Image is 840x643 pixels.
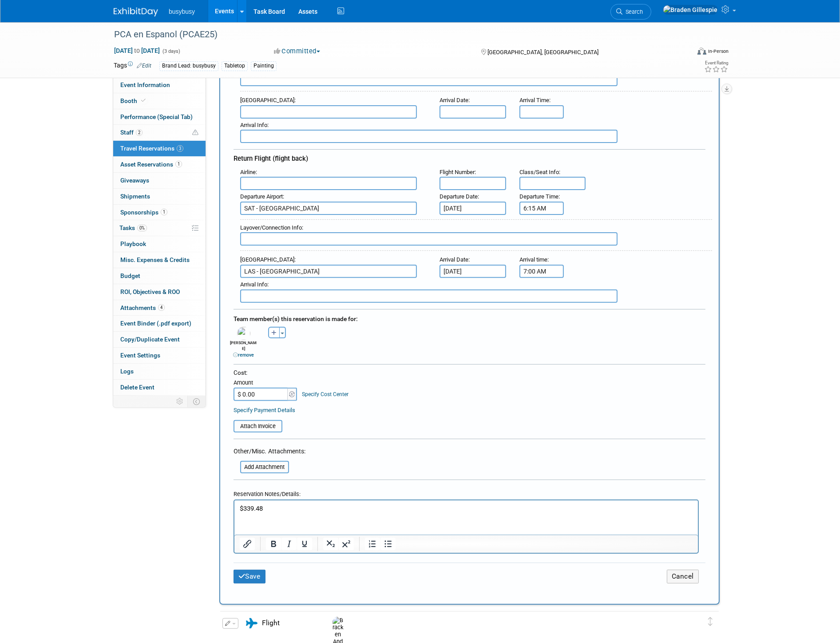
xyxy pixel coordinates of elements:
[240,169,257,175] small: :
[113,348,206,363] a: Event Settings
[240,256,294,263] span: [GEOGRAPHIC_DATA]
[120,320,191,327] span: Event Binder (.pdf export)
[113,77,206,93] a: Event Information
[667,570,699,583] button: Cancel
[119,224,147,231] span: Tasks
[240,256,296,263] small: :
[120,352,160,359] span: Event Settings
[133,47,141,54] span: to
[708,48,729,55] div: In-Person
[519,256,547,263] span: Arrival time
[519,97,551,103] small: :
[519,97,549,103] span: Arrival Time
[120,97,147,104] span: Booth
[120,129,143,136] span: Staff
[120,81,170,88] span: Event Information
[487,49,598,56] span: [GEOGRAPHIC_DATA], [GEOGRAPHIC_DATA]
[440,193,478,200] span: Departure Date
[120,177,149,184] span: Giveaways
[297,538,312,550] button: Underline
[266,538,281,550] button: Bold
[113,300,206,316] a: Attachments4
[120,336,180,343] span: Copy/Duplicate Event
[175,161,182,167] span: 1
[159,61,218,71] div: Brand Lead: busybusy
[637,46,729,60] div: Event Format
[302,391,349,397] a: Specify Cost Center
[188,396,206,407] td: Toggle Event Tabs
[708,617,713,626] i: Click and drag to move item
[233,352,254,358] a: remove
[440,97,468,103] span: Arrival Date
[262,619,280,627] span: Flight
[113,332,206,347] a: Copy/Duplicate Event
[169,8,195,15] span: busybusy
[120,240,146,247] span: Playbook
[113,252,206,268] a: Misc. Expenses & Credits
[234,407,295,413] a: Specify Payment Details
[141,98,146,103] i: Booth reservation complete
[519,256,549,263] small: :
[240,97,296,103] small: :
[234,379,298,388] div: Amount
[240,122,267,128] span: Arrival Info
[137,63,151,69] a: Edit
[519,169,559,175] span: Class/Seat Info
[137,225,147,231] span: 0%
[440,193,479,200] small: :
[281,538,297,550] button: Italic
[440,169,476,175] small: :
[704,61,728,65] div: Event Rating
[120,256,190,263] span: Misc. Expenses & Credits
[240,224,302,231] span: Layover/Connection Info
[234,486,699,499] div: Reservation Notes/Details:
[113,364,206,379] a: Logs
[113,173,206,188] a: Giveaways
[120,209,167,216] span: Sponsorships
[113,109,206,125] a: Performance (Special Tab)
[519,193,560,200] small: :
[113,157,206,172] a: Asset Reservations1
[162,48,180,54] span: (3 days)
[120,145,183,152] span: Travel Reservations
[222,61,248,71] div: Tabletop
[240,281,267,288] span: Arrival Info
[172,396,188,407] td: Personalize Event Tab Strip
[113,268,206,284] a: Budget
[120,384,155,391] span: Delete Event
[440,97,470,103] small: :
[113,220,206,236] a: Tasks0%
[234,369,705,377] div: Cost:
[113,236,206,252] a: Playbook
[380,538,396,550] button: Bullet list
[251,61,277,71] div: Painting
[234,447,305,458] div: Other/Misc. Attachments:
[114,61,151,71] td: Tags
[440,256,470,263] small: :
[120,161,182,168] span: Asset Reservations
[440,256,468,263] span: Arrival Date
[114,8,158,16] img: ExhibitDay
[271,47,324,56] button: Committed
[114,47,160,55] span: [DATE] [DATE]
[234,155,308,163] span: Return Flight (flight back)
[240,538,255,550] button: Insert/edit link
[697,48,706,55] img: Format-Inperson.png
[519,169,560,175] small: :
[240,97,294,103] span: [GEOGRAPHIC_DATA]
[113,125,206,140] a: Staff2
[120,288,180,295] span: ROI, Objectives & ROO
[339,538,354,550] button: Superscript
[113,189,206,204] a: Shipments
[192,129,198,137] span: Potential Scheduling Conflict -- at least one attendee is tagged in another overlapping event.
[240,193,284,200] small: :
[610,4,651,20] a: Search
[120,304,165,311] span: Attachments
[111,27,676,43] div: PCA en Espanol (PCAE25)
[240,281,269,288] small: :
[158,304,165,311] span: 4
[113,141,206,156] a: Travel Reservations3
[120,272,140,279] span: Budget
